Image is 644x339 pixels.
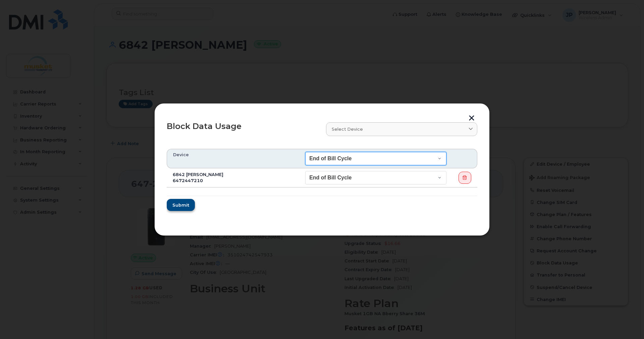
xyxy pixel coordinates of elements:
[459,172,471,184] button: Delete
[167,199,195,211] button: Submit
[163,118,322,140] div: Block Data Usage
[173,172,223,177] span: 6842 [PERSON_NAME]
[167,149,299,168] th: Device
[172,202,189,208] span: Submit
[332,126,363,132] span: Select device
[173,178,203,183] span: 6472447210
[326,122,477,136] a: Select device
